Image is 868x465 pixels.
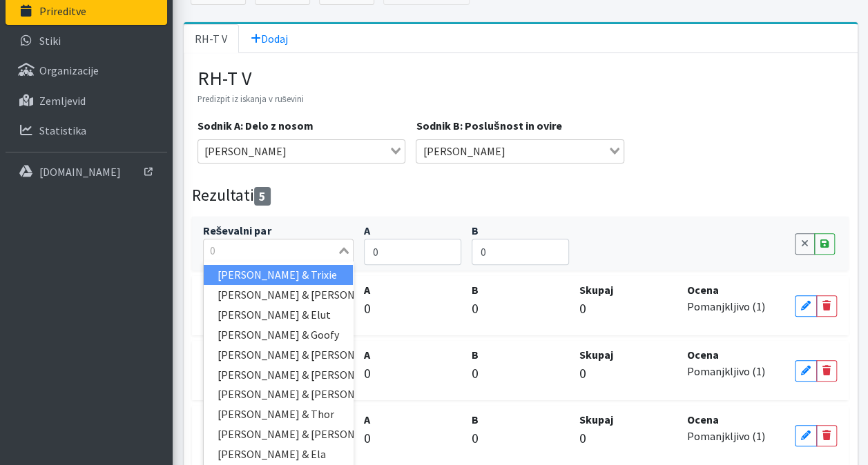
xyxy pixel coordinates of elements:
span: 5 [254,187,271,206]
p: 0 [364,428,461,448]
h3: RH-T V [197,67,844,90]
strong: A [364,283,370,297]
h4: Rezultati [192,186,271,206]
p: Pomanjkljivo (1) [687,363,784,379]
div: Search for option [203,239,354,262]
strong: Ocena [687,283,719,297]
small: Predizpit iz iskanja v ruševini [197,93,304,104]
strong: A [364,348,370,362]
input: Search for option [291,143,388,159]
p: 0 [579,428,677,448]
small: Falko [203,365,229,379]
input: Search for option [510,143,606,159]
h5: [PERSON_NAME] [203,411,354,444]
p: Organizacije [39,63,99,77]
strong: Skupaj [579,283,613,297]
span: [PERSON_NAME] [419,143,508,159]
a: Dodaj [239,24,300,53]
p: 0 [579,298,677,319]
span: [PERSON_NAME] [201,143,290,159]
div: Search for option [197,139,406,163]
p: 0 [472,428,569,448]
p: Pomanjkljivo (1) [687,428,784,444]
p: Zemljevid [39,94,86,108]
p: Pomanjkljivo (1) [687,298,784,315]
strong: Ocena [687,413,719,426]
a: Zemljevid [6,87,167,115]
div: Search for option [416,139,624,163]
strong: B [472,224,479,237]
p: Prireditve [39,4,86,18]
a: RH-T V [184,24,239,53]
strong: Ocena [687,348,719,362]
strong: Reševalni par [203,224,271,237]
input: Search for option [205,242,336,259]
p: 0 [579,363,677,384]
p: [DOMAIN_NAME] [39,165,121,179]
a: Statistika [6,117,167,144]
small: [PERSON_NAME] [203,300,285,314]
label: Sodnik A: Delo z nosom [197,117,314,134]
p: 0 [364,298,461,319]
a: [DOMAIN_NAME] [6,158,167,186]
strong: B [472,413,479,426]
label: Sodnik B: Poslušnost in ovire [416,117,561,134]
p: 0 [472,298,569,319]
p: Stiki [39,34,61,48]
p: 0 [364,363,461,384]
strong: Skupaj [579,348,613,362]
strong: Skupaj [579,413,613,426]
span: Dodaj [251,32,288,46]
p: Statistika [39,123,86,137]
a: Organizacije [6,57,167,84]
h5: [PERSON_NAME] [203,346,354,379]
h5: [PERSON_NAME] [203,281,354,315]
a: Stiki [6,27,167,55]
strong: B [472,283,479,297]
small: Bas [203,430,220,444]
strong: A [364,413,370,426]
strong: B [472,348,479,362]
strong: A [364,224,370,237]
p: 0 [472,363,569,384]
